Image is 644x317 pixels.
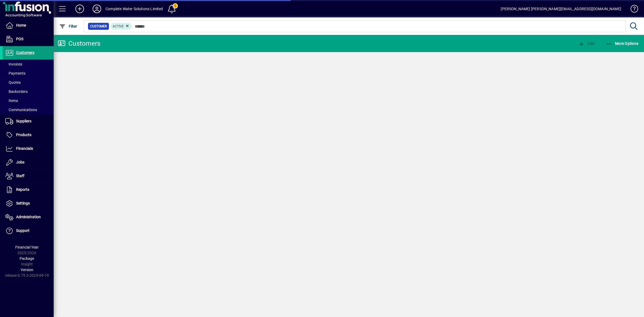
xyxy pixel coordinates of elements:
[3,78,54,87] a: Quotes
[3,169,54,183] a: Staff
[16,133,31,137] span: Products
[21,268,33,272] span: Version
[15,245,39,249] span: Financial Year
[111,23,132,30] mat-chip: Activation Status: Active
[3,69,54,78] a: Payments
[16,215,41,219] span: Administration
[16,201,30,205] span: Settings
[16,23,26,27] span: Home
[578,41,594,46] span: Add
[59,24,77,28] span: Filter
[16,146,33,151] span: Financials
[20,256,34,261] span: Package
[5,99,18,103] span: Items
[3,210,54,224] a: Administration
[58,39,100,48] div: Customers
[3,32,54,46] a: POS
[16,187,29,192] span: Reports
[113,24,124,28] span: Active
[606,41,639,46] span: More Options
[577,39,596,48] button: Add
[3,224,54,238] a: Support
[3,142,54,155] a: Financials
[3,105,54,114] a: Communications
[5,80,21,85] span: Quotes
[5,108,37,112] span: Communications
[501,5,621,13] div: [PERSON_NAME] [PERSON_NAME][EMAIL_ADDRESS][DOMAIN_NAME]
[3,156,54,169] a: Jobs
[88,4,105,14] button: Profile
[605,39,640,48] button: More Options
[5,62,22,66] span: Invoices
[90,24,107,29] span: Customer
[5,89,28,94] span: Backorders
[3,115,54,128] a: Suppliers
[627,1,637,19] a: Knowledge Base
[16,228,30,233] span: Support
[16,37,23,41] span: POS
[3,183,54,196] a: Reports
[3,87,54,96] a: Backorders
[3,96,54,105] a: Items
[3,128,54,142] a: Products
[3,197,54,210] a: Settings
[16,50,34,55] span: Customers
[3,60,54,69] a: Invoices
[16,119,31,123] span: Suppliers
[16,174,24,178] span: Staff
[71,4,88,14] button: Add
[58,21,79,31] button: Filter
[105,5,163,13] div: Complete Water Solutions Limited
[3,19,54,32] a: Home
[5,71,25,75] span: Payments
[16,160,24,164] span: Jobs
